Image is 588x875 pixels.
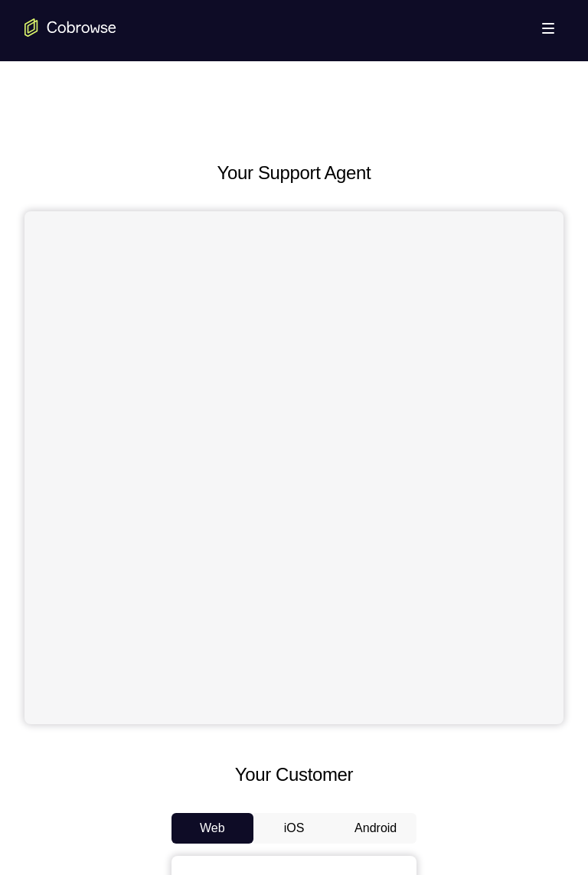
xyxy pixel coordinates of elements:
button: iOS [253,813,335,844]
button: Android [335,813,416,844]
h2: Your Customer [24,761,563,788]
h2: Your Support Agent [24,159,563,187]
iframe: Agent [24,211,563,724]
button: Web [171,813,253,844]
a: Go to the home page [24,18,116,37]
